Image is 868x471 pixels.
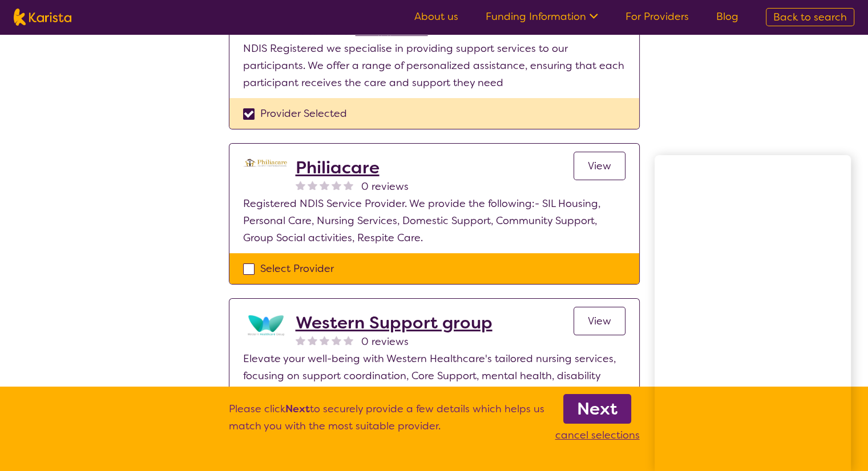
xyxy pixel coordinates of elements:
[243,350,625,401] p: Elevate your well-being with Western Healthcare's tailored nursing services, focusing on support ...
[320,335,329,345] img: nonereviewstar
[486,10,598,23] a: Funding Information
[414,10,458,23] a: About us
[296,180,305,190] img: nonereviewstar
[285,402,310,416] b: Next
[588,159,611,173] span: View
[361,178,409,195] span: 0 reviews
[229,400,544,444] p: Please click to securely provide a few details which helps us match you with the most suitable pr...
[344,335,353,345] img: nonereviewstar
[308,335,317,345] img: nonereviewstar
[555,427,640,444] p: cancel selections
[574,152,625,180] a: View
[243,312,289,338] img: yzxmazxmxeeoub8rgtfc.png
[344,180,353,190] img: nonereviewstar
[332,335,341,345] img: nonereviewstar
[296,312,492,333] a: Western Support group
[296,157,409,178] a: Philiacare
[243,40,625,91] p: NDIS Registered we specialise in providing support services to our participants. We offer a range...
[773,10,847,24] span: Back to search
[320,180,329,190] img: nonereviewstar
[766,8,854,26] a: Back to search
[14,9,71,26] img: Karista logo
[243,195,625,246] p: Registered NDIS Service Provider. We provide the following:- SIL Housing, Personal Care, Nursing ...
[332,180,341,190] img: nonereviewstar
[243,157,289,170] img: djl2kts8nwviwb5z69ia.png
[296,335,305,345] img: nonereviewstar
[361,333,409,350] span: 0 reviews
[308,180,317,190] img: nonereviewstar
[625,10,689,23] a: For Providers
[574,307,625,335] a: View
[577,397,617,420] b: Next
[588,314,611,328] span: View
[716,10,738,23] a: Blog
[655,155,851,471] iframe: Chat Window
[563,394,631,424] a: Next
